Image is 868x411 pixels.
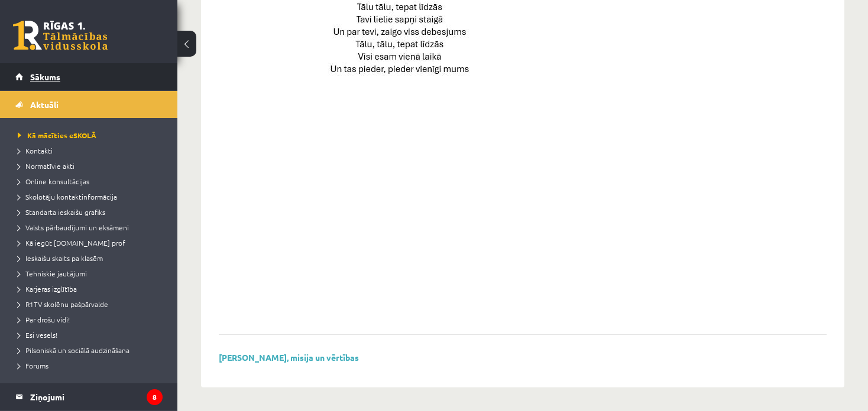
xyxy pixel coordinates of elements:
span: R1TV skolēnu pašpārvalde [18,299,108,309]
span: Standarta ieskaišu grafiks [18,207,105,217]
a: Valsts pārbaudījumi un eksāmeni [18,222,166,233]
a: Karjeras izglītība [18,283,166,294]
span: Online konsultācijas [18,177,89,186]
a: [PERSON_NAME], misija un vērtības [219,352,359,363]
span: Tehniskie jautājumi [18,269,87,278]
a: Forums [18,360,166,371]
a: Kontakti [18,145,166,156]
span: Valsts pārbaudījumi un eksāmeni [18,223,129,232]
a: Ziņojumi8 [15,383,163,410]
span: Forums [18,361,48,370]
a: Pilsoniskā un sociālā audzināšana [18,345,166,355]
a: Kā mācīties eSKOLĀ [18,130,166,141]
a: R1TV skolēnu pašpārvalde [18,299,166,309]
span: Kā iegūt [DOMAIN_NAME] prof [18,238,125,247]
i: 8 [147,389,163,405]
a: Rīgas 1. Tālmācības vidusskola [13,21,108,50]
span: Normatīvie akti [18,161,75,171]
a: Aktuāli [15,91,163,118]
span: Par drošu vidi! [18,315,70,324]
legend: Ziņojumi [30,383,163,410]
span: Karjeras izglītība [18,284,77,293]
span: Esi vesels! [18,330,57,340]
a: Kā iegūt [DOMAIN_NAME] prof [18,237,166,248]
a: Esi vesels! [18,330,166,340]
a: Sākums [15,63,163,90]
a: Tehniskie jautājumi [18,268,166,279]
a: Standarta ieskaišu grafiks [18,207,166,217]
span: Aktuāli [30,99,59,110]
a: Skolotāju kontaktinformācija [18,191,166,202]
span: Skolotāju kontaktinformācija [18,192,117,201]
a: Par drošu vidi! [18,314,166,325]
a: Online konsultācijas [18,176,166,187]
span: Ieskaišu skaits pa klasēm [18,253,103,263]
a: Normatīvie akti [18,161,166,171]
span: Sākums [30,71,60,82]
span: Pilsoniskā un sociālā audzināšana [18,345,129,355]
span: Kontakti [18,146,53,155]
a: Ieskaišu skaits pa klasēm [18,253,166,263]
span: Kā mācīties eSKOLĀ [18,131,96,140]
